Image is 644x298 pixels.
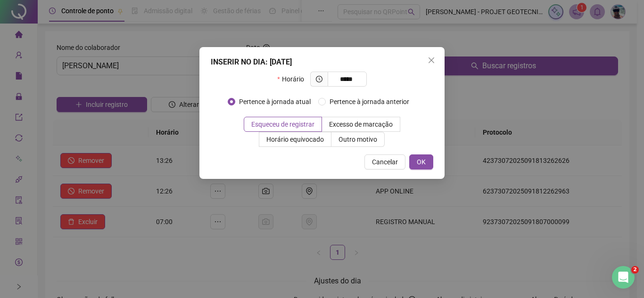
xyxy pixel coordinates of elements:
button: OK [409,154,433,169]
iframe: Intercom live chat [612,266,635,289]
span: Outro motivo [339,136,377,143]
label: Horário [277,72,310,87]
span: clock-circle [316,76,322,82]
span: Esqueceu de registrar [251,121,314,128]
span: OK [417,157,426,167]
span: Pertence à jornada anterior [326,97,413,107]
span: 2 [631,266,639,274]
div: INSERIR NO DIA : [DATE] [211,56,433,68]
button: Cancelar [364,154,405,169]
span: close [428,56,435,64]
button: Close [424,53,439,68]
span: Excesso de marcação [329,121,393,128]
span: Horário equivocado [266,136,324,143]
span: Cancelar [372,157,398,167]
span: Pertence à jornada atual [235,97,314,107]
